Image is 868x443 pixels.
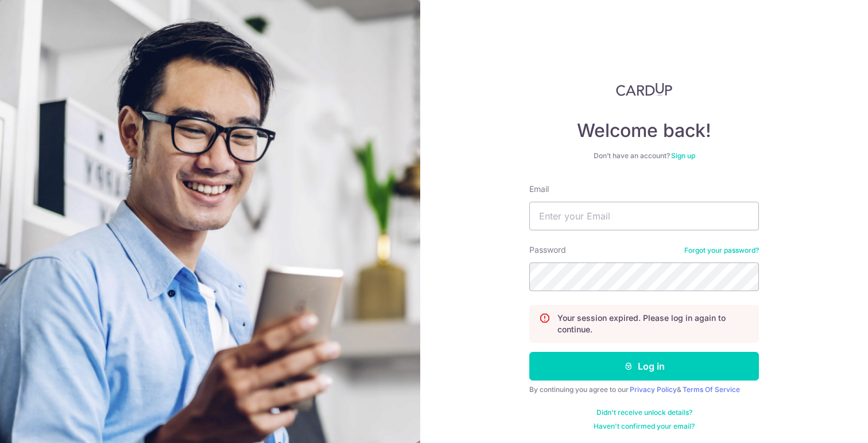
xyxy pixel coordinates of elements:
[630,385,677,394] a: Privacy Policy
[684,246,759,255] a: Forgot your password?
[594,422,695,431] a: Haven't confirmed your email?
[616,83,672,96] img: CardUp Logo
[529,352,759,381] button: Log in
[529,244,566,256] label: Password
[596,408,692,417] a: Didn't receive unlock details?
[671,151,695,160] a: Sign up
[529,151,759,160] div: Don’t have an account?
[529,202,759,230] input: Enter your Email
[557,312,749,335] p: Your session expired. Please log in again to continue.
[529,183,549,195] label: Email
[529,119,759,142] h4: Welcome back!
[529,385,759,394] div: By continuing you agree to our &
[683,385,740,394] a: Terms Of Service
